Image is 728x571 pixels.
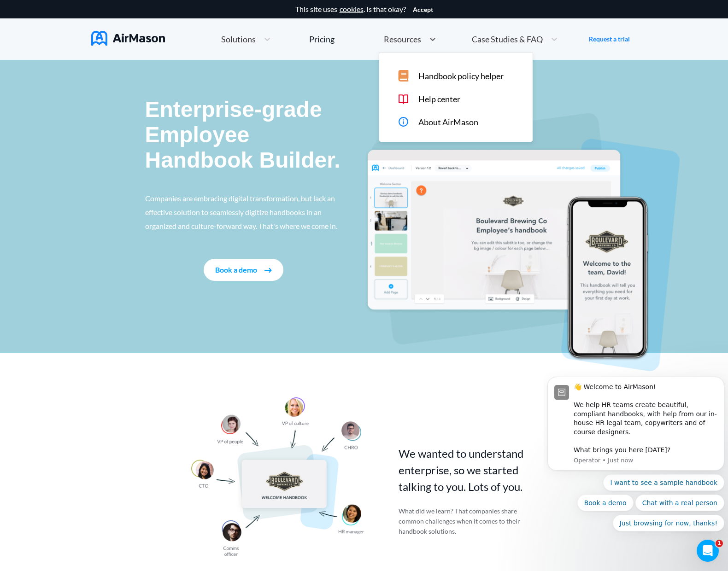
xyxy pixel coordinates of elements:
p: We wanted to understand enterprise, so we started talking to you. Lots of you. [399,445,548,495]
p: Companies are embracing digital transformation, but lack an effective solution to seamlessly digi... [145,192,342,233]
p: Enterprise-grade Employee Handbook Builder. [145,97,342,173]
a: Pricing [309,31,335,47]
iframe: Intercom live chat [697,540,719,562]
iframe: Intercom notifications message [544,315,728,546]
a: cookies [340,5,364,13]
p: What did we learn? That companies share common challenges when it comes to their handbook solutions. [399,506,526,536]
a: Request a trial [589,35,630,44]
span: Handbook policy helper [418,71,504,81]
span: Solutions [221,35,256,43]
img: handbook intro [364,113,680,371]
img: AirMason Logo [91,31,165,46]
span: Resources [384,35,421,43]
span: Case Studies & FAQ [472,35,543,43]
span: Help center [418,94,460,104]
img: handbook intro [191,397,364,556]
button: Book a demo [204,259,283,281]
span: 1 [716,540,723,547]
button: Accept cookies [413,6,433,13]
div: Pricing [309,35,335,43]
span: About AirMason [418,117,478,127]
